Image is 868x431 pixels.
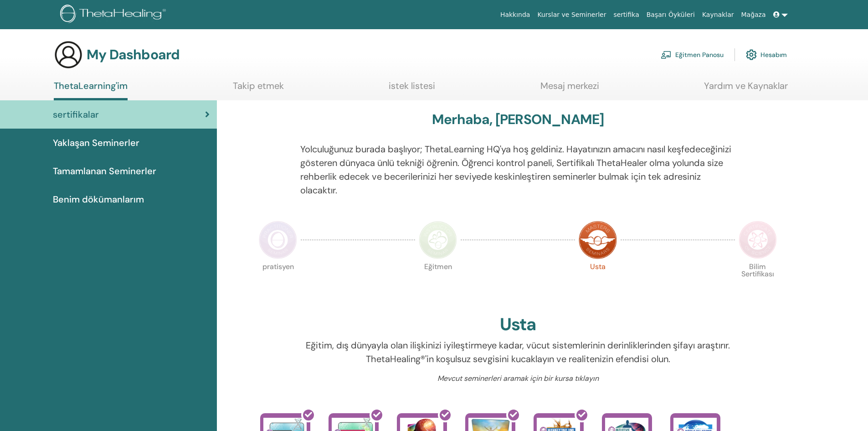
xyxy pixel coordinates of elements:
img: Master [579,221,617,259]
h2: Usta [500,314,536,335]
p: Eğitmen [419,263,457,301]
h3: My Dashboard [87,47,180,63]
span: Benim dökümanlarım [53,192,144,206]
p: Eğitim, dış dünyayla olan ilişkinizi iyileştirmeye kadar, vücut sistemlerinin derinliklerinden şi... [300,338,735,366]
a: Eğitmen Panosu [661,45,724,65]
img: Instructor [419,221,457,259]
a: istek listesi [389,80,435,98]
img: chalkboard-teacher.svg [661,51,672,59]
a: Kaynaklar [699,6,738,23]
p: Mevcut seminerleri aramak için bir kursa tıklayın [300,373,735,384]
p: Yolculuğunuz burada başlıyor; ThetaLearning HQ'ya hoş geldiniz. Hayatınızın amacını nasıl keşfede... [300,142,735,197]
a: Yardım ve Kaynaklar [704,80,788,98]
img: generic-user-icon.jpg [54,40,83,69]
span: Tamamlanan Seminerler [53,164,156,178]
a: sertifika [610,6,642,23]
a: Hesabım [746,45,787,65]
p: pratisyen [259,263,297,301]
img: cog.svg [746,47,757,62]
img: logo.png [60,5,169,25]
h3: Merhaba, [PERSON_NAME] [432,111,604,128]
a: Takip etmek [233,80,284,98]
a: Mağaza [737,6,769,23]
img: Certificate of Science [739,221,777,259]
a: ThetaLearning'im [54,80,128,100]
span: Yaklaşan Seminerler [53,136,139,150]
p: Usta [579,263,617,301]
a: Başarı Öyküleri [643,6,699,23]
span: sertifikalar [53,108,99,121]
a: Kurslar ve Seminerler [534,6,610,23]
a: Hakkında [497,6,534,23]
p: Bilim Sertifikası [739,263,777,301]
img: Practitioner [259,221,297,259]
a: Mesaj merkezi [540,80,599,98]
